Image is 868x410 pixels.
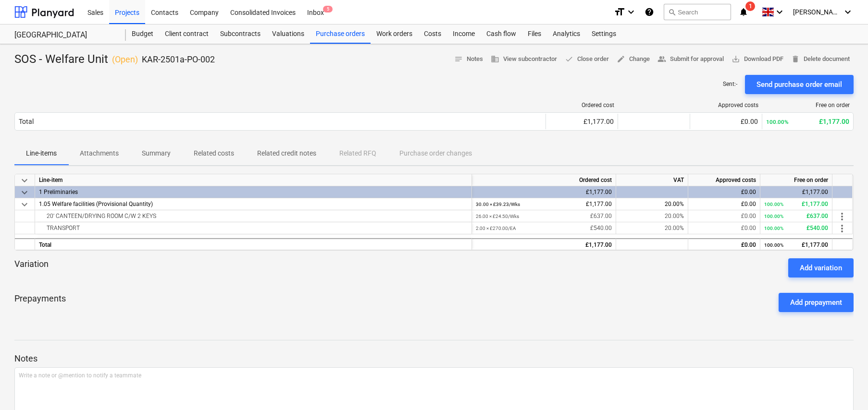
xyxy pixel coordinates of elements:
span: Download PDF [732,54,783,65]
button: View subcontractor [487,52,561,67]
div: £1,177.00 [764,239,828,251]
p: Related credit notes [257,148,316,158]
span: Change [617,54,650,65]
div: £540.00 [764,222,828,234]
button: Send purchase order email [745,75,854,94]
small: 26.00 × £24.50 / Wks [476,214,519,219]
small: 2.00 × £270.00 / EA [476,226,516,231]
div: Settings [586,24,622,44]
div: [GEOGRAPHIC_DATA] [14,30,114,40]
small: 100.00% [764,202,783,207]
span: keyboard_arrow_down [19,187,30,198]
a: Client contract [159,24,214,44]
a: Income [447,24,481,44]
div: Total [19,118,34,125]
p: Notes [14,353,854,364]
div: Line-item [35,174,472,186]
a: Work orders [371,24,418,44]
button: Add variation [788,258,854,277]
button: Search [664,4,731,20]
span: edit [617,55,625,63]
div: Total [35,238,472,250]
div: 20.00% [616,222,688,234]
div: VAT [616,174,688,186]
span: keyboard_arrow_down [19,199,30,210]
span: View subcontractor [491,54,557,65]
span: more_vert [836,223,848,234]
div: Add variation [800,262,842,274]
button: Submit for approval [654,52,728,67]
div: Approved costs [694,102,758,109]
div: £637.00 [476,210,612,222]
div: Costs [418,24,447,44]
small: 100.00% [766,119,789,125]
div: £1,177.00 [766,118,849,125]
div: Ordered cost [472,174,616,186]
div: £540.00 [476,222,612,234]
span: Close order [565,54,609,65]
p: KAR-2501a-PO-002 [142,54,215,65]
a: Subcontracts [214,24,266,44]
small: 100.00% [764,214,783,219]
i: keyboard_arrow_down [625,6,637,18]
iframe: Chat Widget [820,364,868,410]
span: business [491,55,499,63]
span: done [565,55,573,63]
div: Ordered cost [550,102,614,109]
div: £1,177.00 [476,239,612,251]
a: Purchase orders [310,24,371,44]
span: Delete document [791,54,850,65]
i: keyboard_arrow_down [842,6,854,18]
small: 100.00% [764,242,783,248]
div: £637.00 [764,210,828,222]
span: 1 [745,1,755,11]
div: £1,177.00 [476,198,612,210]
i: notifications [739,6,748,18]
span: Notes [454,54,483,65]
div: £0.00 [692,222,756,234]
div: £1,177.00 [764,198,828,210]
small: 30.00 × £39.23 / Wks [476,202,520,207]
div: £0.00 [692,239,756,251]
div: 20.00% [616,210,688,222]
a: Files [522,24,547,44]
div: Free on order [766,102,850,109]
i: format_size [614,6,625,18]
div: Free on order [760,174,832,186]
span: search [668,8,676,16]
div: £0.00 [692,210,756,222]
div: £1,177.00 [764,186,828,198]
p: Sent : - [723,80,737,88]
p: Related costs [194,148,234,158]
button: Add prepayment [779,293,854,312]
div: 1 Preliminaries [39,186,468,198]
span: notes [454,55,463,63]
button: Notes [450,52,487,67]
div: SOS - Welfare Unit [14,52,215,67]
p: ( Open ) [112,54,138,65]
a: Budget [126,24,159,44]
div: Add prepayment [790,296,842,309]
div: £0.00 [692,198,756,210]
p: Attachments [80,148,119,158]
span: more_vert [836,211,848,222]
span: save_alt [732,55,740,63]
div: Analytics [547,24,586,44]
span: Submit for approval [657,54,724,65]
button: Close order [561,52,613,67]
a: Cash flow [481,24,522,44]
span: 5 [323,6,333,12]
div: £0.00 [692,186,756,198]
span: [PERSON_NAME] [793,8,841,16]
p: Line-items [26,148,57,158]
a: Valuations [266,24,310,44]
div: £0.00 [694,118,758,125]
